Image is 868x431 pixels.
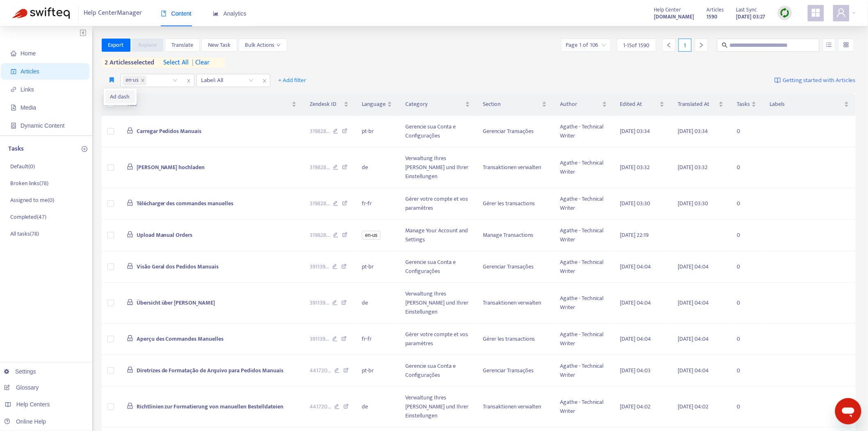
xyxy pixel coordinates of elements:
td: Gerenciar Transações [477,116,553,147]
span: Aperçu des Commandes Manuelles [137,334,224,344]
td: pt-br [355,116,399,147]
button: New Task [201,39,237,52]
span: Articles [707,5,724,14]
button: Export [102,39,130,52]
a: [DOMAIN_NAME] [654,12,694,21]
th: Author [553,93,614,116]
span: lock [127,263,133,269]
img: image-link [774,77,781,84]
span: lock [127,127,133,134]
span: Diretrizes de Formatação de Arquivo para Pedidos Manuais [137,366,284,375]
span: Bulk Actions [245,41,281,50]
td: 0 [730,323,763,355]
td: Gérer votre compte et vos paramètres [399,323,476,355]
span: 391139 ... [310,335,329,344]
td: Gerencie sua Conta e Configurações [399,116,476,147]
th: Zendesk ID [303,93,356,116]
span: 319828 ... [310,231,330,240]
span: user [836,8,846,18]
span: area-chart [213,11,219,16]
strong: [DOMAIN_NAME] [654,12,694,21]
td: Agathe - Technical Writer [553,220,614,251]
td: 0 [730,387,763,427]
span: en-us [362,231,381,240]
td: Gerencie sua Conta e Configurações [399,355,476,387]
td: de [355,283,399,323]
span: + Add filter [279,76,307,85]
span: [PERSON_NAME] hochladen [137,163,205,172]
span: lock [127,403,133,409]
span: link [11,87,16,92]
span: 391139 ... [310,262,329,271]
span: 441720 ... [310,366,331,375]
span: lock [127,163,133,170]
span: lock [127,367,133,373]
td: Agathe - Technical Writer [553,355,614,387]
span: 319828 ... [310,127,330,136]
span: | [192,57,194,68]
span: Help Centers [16,401,50,408]
span: book [161,11,167,16]
th: Tasks [730,93,763,116]
a: Getting started with Articles [774,74,856,87]
strong: [DATE] 03:27 [736,12,765,21]
span: en-us [126,76,139,85]
span: Home [21,50,36,57]
span: 2 articles selected [102,58,155,68]
span: [DATE] 03:30 [678,199,708,208]
span: unordered-list [826,42,832,48]
p: Default ( 0 ) [10,162,35,171]
td: de [355,387,399,427]
span: account-book [11,69,16,74]
span: file-image [11,105,16,110]
th: Translated At [671,93,730,116]
span: Help Center Manager [84,5,142,21]
span: Zendesk ID [310,100,343,109]
td: Agathe - Technical Writer [553,251,614,283]
span: close [259,76,270,86]
span: home [11,50,16,56]
td: Gerenciar Transações [477,251,553,283]
td: Agathe - Technical Writer [553,116,614,147]
span: Ad dash [110,92,130,101]
td: Agathe - Technical Writer [553,147,614,188]
span: clear [189,58,210,68]
span: [DATE] 03:32 [678,163,708,172]
td: 0 [730,116,763,147]
span: Upload Manual Orders [137,230,193,240]
button: Bulk Actionsdown [239,39,287,52]
a: Settings [4,368,36,375]
td: Transaktionen verwalten [477,387,553,427]
span: Content [161,10,192,17]
span: right [699,42,704,48]
span: lock [127,335,133,342]
th: Category [399,93,476,116]
span: [DATE] 03:32 [620,163,650,172]
span: [DATE] 22:19 [620,230,649,240]
p: Completed ( 47 ) [10,213,46,221]
td: Gérer votre compte et vos paramètres [399,188,476,220]
td: Verwaltung Ihres [PERSON_NAME] und Ihrer Einstellungen [399,147,476,188]
span: [DATE] 04:04 [620,262,651,271]
td: Agathe - Technical Writer [553,387,614,427]
td: Agathe - Technical Writer [553,188,614,220]
p: Assigned to me ( 0 ) [10,196,54,204]
span: [DATE] 04:03 [620,366,651,375]
span: Übersicht über [PERSON_NAME] [137,298,215,307]
span: [DATE] 03:34 [678,126,708,136]
span: lock [127,299,133,305]
span: Getting started with Articles [783,76,856,85]
span: Translate [171,41,193,50]
span: Export [108,41,124,50]
button: unordered-list [823,39,836,52]
p: Broken links ( 78 ) [10,179,48,188]
span: Articles [21,68,39,75]
button: Translate [165,39,200,52]
th: Title [120,93,303,116]
span: close [141,78,145,83]
span: plus-circle [82,146,87,152]
a: Glossary [4,384,39,391]
span: Section [483,100,540,109]
span: down [276,43,281,47]
span: [DATE] 04:04 [620,334,651,344]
